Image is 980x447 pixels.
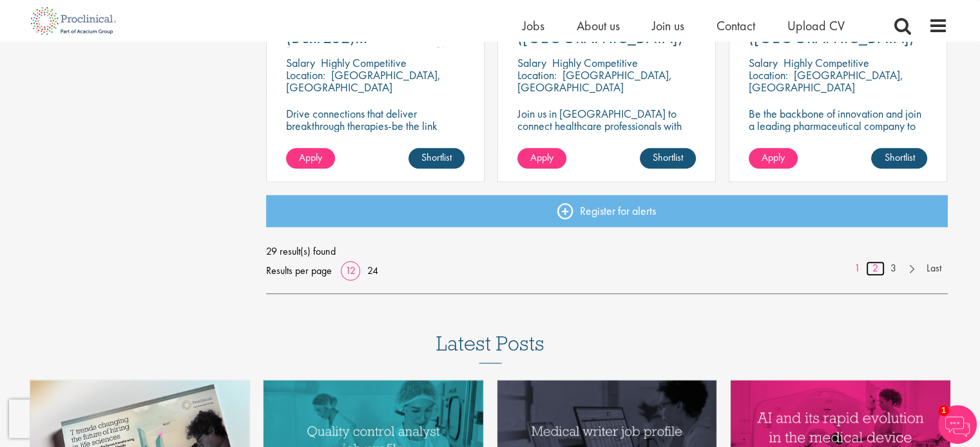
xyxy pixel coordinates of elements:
[848,261,867,276] a: 1
[286,55,315,70] span: Salary
[517,68,557,82] span: Location:
[749,55,778,70] span: Salary
[749,68,788,82] span: Location:
[652,17,684,34] a: Join us
[286,148,335,169] a: Apply
[552,55,638,70] p: Highly Competitive
[517,107,696,156] p: Join us in [GEOGRAPHIC_DATA] to connect healthcare professionals with breakthrough therapies and ...
[530,151,553,164] span: Apply
[286,14,465,46] a: Network Manager (D&#252;[GEOGRAPHIC_DATA])
[749,148,798,169] a: Apply
[749,68,903,95] p: [GEOGRAPHIC_DATA], [GEOGRAPHIC_DATA]
[408,148,465,169] a: Shortlist
[749,14,927,46] a: Network Manager ([GEOGRAPHIC_DATA])
[716,17,755,34] a: Contact
[517,148,566,169] a: Apply
[363,264,383,277] a: 24
[523,17,544,34] a: Jobs
[9,399,174,438] iframe: reCAPTCHA
[938,405,977,444] img: Chatbot
[299,151,322,164] span: Apply
[436,333,544,363] h3: Latest Posts
[286,68,441,95] p: [GEOGRAPHIC_DATA], [GEOGRAPHIC_DATA]
[577,17,620,34] a: About us
[517,14,696,46] a: Network Manager ([GEOGRAPHIC_DATA])
[871,148,927,169] a: Shortlist
[286,107,465,156] p: Drive connections that deliver breakthrough therapies-be the link between innovation and impact i...
[938,405,949,416] span: 1
[341,264,360,277] a: 12
[920,261,948,276] a: Last
[640,148,696,169] a: Shortlist
[321,55,407,70] p: Highly Competitive
[749,107,927,156] p: Be the backbone of innovation and join a leading pharmaceutical company to help keep life-changin...
[517,68,672,95] p: [GEOGRAPHIC_DATA], [GEOGRAPHIC_DATA]
[762,151,785,164] span: Apply
[783,55,869,70] p: Highly Competitive
[884,261,903,276] a: 3
[266,242,948,261] span: 29 result(s) found
[266,261,332,280] span: Results per page
[866,261,885,276] a: 2
[286,68,325,82] span: Location:
[517,55,546,70] span: Salary
[266,195,948,227] a: Register for alerts
[787,17,845,34] a: Upload CV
